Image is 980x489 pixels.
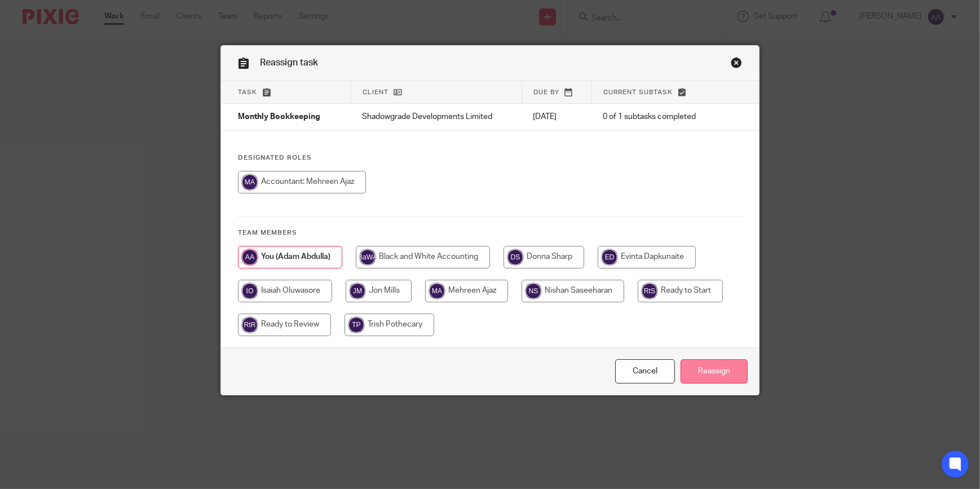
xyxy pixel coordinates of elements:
p: Shadowgrade Developments Limited [362,111,510,122]
span: Current subtask [603,89,673,95]
h4: Designated Roles [238,153,742,162]
a: Close this dialog window [615,359,675,384]
span: Due by [533,89,559,95]
p: [DATE] [533,111,580,122]
a: Close this dialog window [731,57,742,72]
span: Client [363,89,389,95]
h4: Team members [238,228,742,237]
span: Task [238,89,257,95]
span: Reassign task [260,58,318,67]
td: 0 of 1 subtasks completed [592,104,721,131]
span: Monthly Bookkeeping [238,113,320,121]
input: Reassign [681,359,748,384]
